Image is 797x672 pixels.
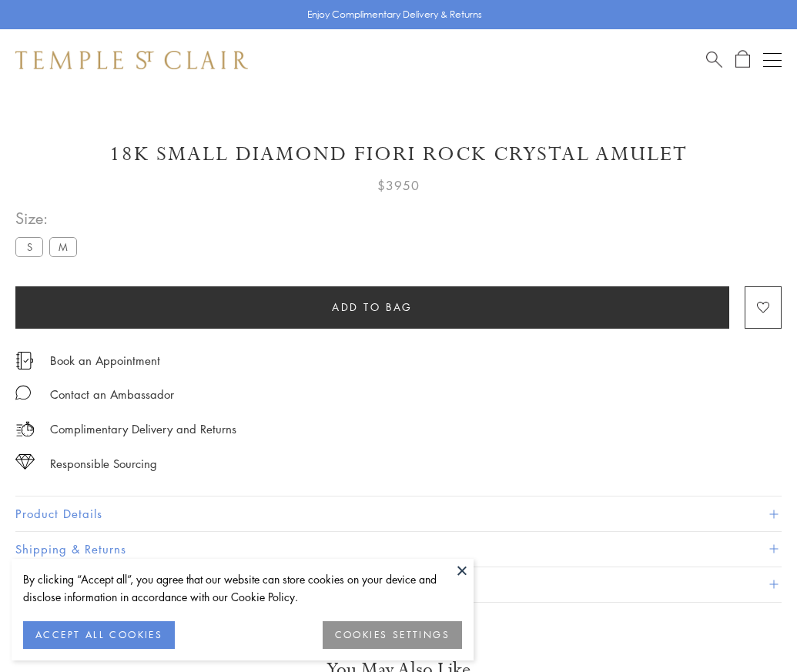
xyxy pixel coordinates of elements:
[15,496,782,531] button: Product Details
[323,621,462,649] button: COOKIES SETTINGS
[15,385,31,400] img: MessageIcon-01_2.svg
[15,206,83,231] span: Size:
[15,51,248,69] img: Temple St. Clair
[50,385,174,404] div: Contact an Ambassador
[23,621,175,649] button: ACCEPT ALL COOKIES
[15,286,729,329] button: Add to bag
[15,237,43,256] label: S
[307,7,482,22] p: Enjoy Complimentary Delivery & Returns
[15,352,34,369] img: icon_appointment.svg
[50,420,236,439] p: Complimentary Delivery and Returns
[763,51,782,69] button: Open navigation
[735,50,750,69] a: Open Shopping Bag
[15,532,782,567] button: Shipping & Returns
[49,237,77,256] label: M
[15,454,35,470] img: icon_sourcing.svg
[50,352,160,369] a: Book an Appointment
[15,141,782,168] h1: 18K Small Diamond Fiori Rock Crystal Amulet
[332,299,413,316] span: Add to bag
[50,454,157,473] div: Responsible Sourcing
[377,176,420,196] span: $3950
[23,570,462,606] div: By clicking “Accept all”, you agree that our website can store cookies on your device and disclos...
[706,50,722,69] a: Search
[15,420,35,439] img: icon_delivery.svg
